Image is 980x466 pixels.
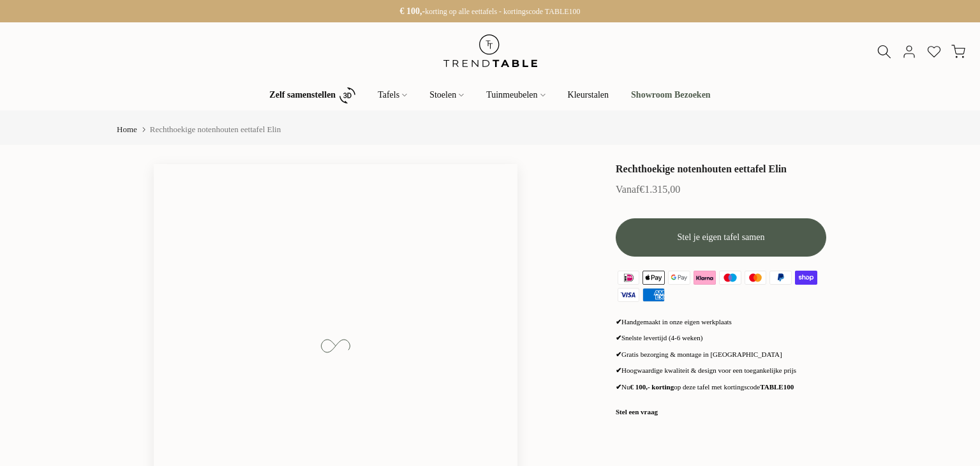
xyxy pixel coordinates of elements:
[616,366,621,374] strong: ✔
[616,287,641,304] img: visa
[150,124,281,134] span: Rechthoekige notenhouten eettafel Elin
[678,232,765,242] span: Stel je eigen tafel samen
[16,3,964,19] p: korting op alle eettafels - kortingscode TABLE100
[616,317,826,328] p: Handgemaakt in onze eigen werkplaats
[434,22,546,79] img: trend-table
[117,125,137,133] a: Home
[630,383,674,391] strong: € 100,- korting
[616,349,826,361] p: Gratis bezorging & montage in [GEOGRAPHIC_DATA]
[269,91,336,100] b: Zelf samenstellen
[616,181,680,199] div: €1.315,00
[794,269,819,287] img: shopify pay
[616,365,826,377] p: Hoogwaardige kwaliteit & design voor een toegankelijke prijs
[419,87,475,103] a: Stoelen
[743,269,768,287] img: master
[692,269,717,287] img: klarna
[367,87,419,103] a: Tafels
[258,84,367,107] a: Zelf samenstellen
[620,87,722,103] a: Showroom Bezoeken
[760,383,794,391] strong: TABLE100
[556,87,620,103] a: Kleurstalen
[616,218,826,257] button: Stel je eigen tafel samen
[475,87,556,103] a: Tuinmeubelen
[399,6,425,16] strong: € 100,-
[616,184,639,195] span: Vanaf
[631,91,711,100] b: Showroom Bezoeken
[616,164,826,174] h1: Rechthoekige notenhouten eettafel Elin
[616,383,621,391] strong: ✔
[616,334,621,342] strong: ✔
[616,350,621,358] strong: ✔
[616,318,621,326] strong: ✔
[641,269,667,287] img: apple pay
[717,269,743,287] img: maestro
[667,269,692,287] img: google pay
[616,333,826,344] p: Snelste levertijd (4-6 weken)
[616,382,826,393] p: Nu op deze tafel met kortingscode
[768,269,794,287] img: paypal
[616,269,641,287] img: ideal
[616,408,658,416] a: Stel een vraag
[641,287,667,304] img: american express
